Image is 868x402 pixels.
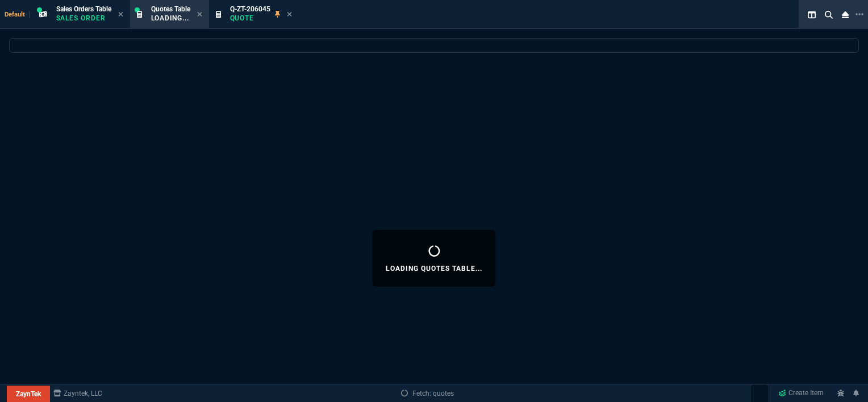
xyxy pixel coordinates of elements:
span: Sales Orders Table [56,5,111,13]
nx-icon: Close Tab [287,10,292,19]
nx-icon: Search [820,8,837,22]
nx-icon: Split Panels [803,8,820,22]
nx-icon: Close Tab [118,10,123,19]
nx-icon: Open New Tab [856,9,863,20]
p: Loading Quotes Table... [386,264,482,273]
p: Quote [230,14,270,23]
span: Quotes Table [151,5,190,13]
nx-icon: Close Tab [197,10,202,19]
span: Default [5,11,30,18]
nx-icon: Close Workbench [837,8,853,22]
span: Q-ZT-206045 [230,5,270,13]
p: Sales Order [56,14,111,23]
a: msbcCompanyName [50,388,106,399]
a: Fetch: quotes [401,388,454,399]
a: Create Item [774,385,828,402]
p: Loading... [151,14,190,23]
